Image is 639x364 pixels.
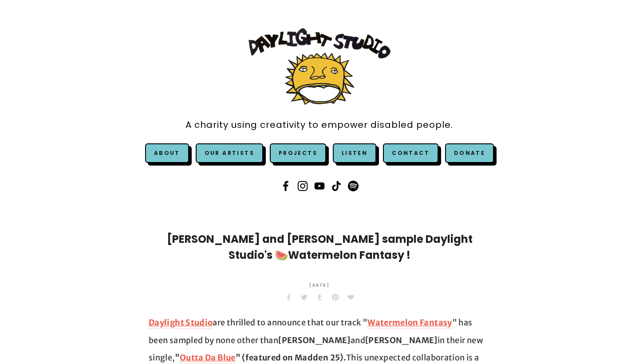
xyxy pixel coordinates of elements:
[185,115,453,135] a: A charity using creativity to empower disabled people.
[445,143,494,163] a: Donate
[365,335,438,345] strong: [PERSON_NAME]
[367,317,452,328] a: Watermelon Fantasy
[270,143,326,163] a: Projects
[154,149,180,157] a: About
[180,352,236,363] strong: Outta Da Blue
[149,317,213,328] a: Daylight Studio
[175,352,180,363] strong: "
[278,335,351,345] strong: [PERSON_NAME]
[196,143,263,163] a: Our Artists
[367,317,452,328] strong: Watermelon Fantasy
[248,28,390,105] img: Daylight Studio
[309,277,330,294] time: [DATE]
[180,352,236,364] a: Outta Da Blue
[383,143,438,163] a: Contact
[342,149,367,157] a: Listen
[236,352,346,363] strong: " (featured on Madden 25).
[149,231,490,263] h1: [PERSON_NAME] and [PERSON_NAME] sample Daylight Studio's 🍉Watermelon Fantasy !
[149,317,213,328] strong: Daylight Studio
